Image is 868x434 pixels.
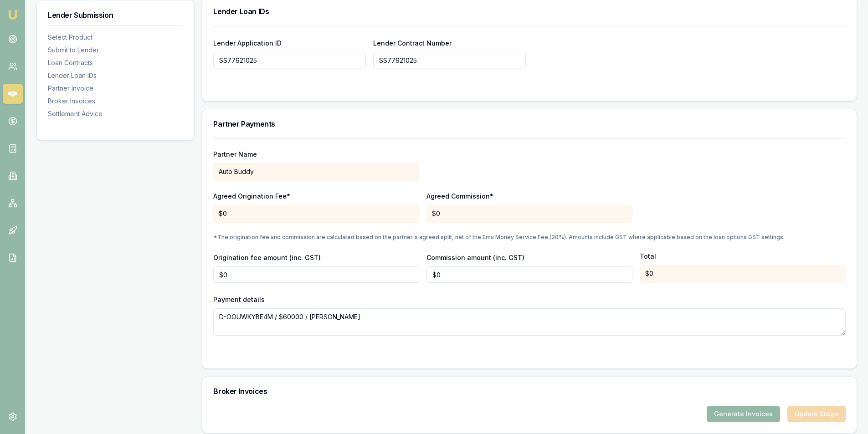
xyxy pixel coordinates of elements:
[426,254,524,261] label: Commission amount (inc. GST)
[7,9,18,20] img: emu-icon-u.png
[640,252,846,261] p: Total
[48,84,183,93] div: Partner Invoice
[213,39,282,47] label: Lender Application ID
[426,204,632,223] div: $0
[48,71,183,80] div: Lender Loan IDs
[213,254,321,261] label: Origination fee amount (inc. GST)
[213,234,846,241] p: *The origination fee and commission are calculated based on the partner's agreed split, net of th...
[213,192,419,201] p: Agreed Origination Fee*
[48,11,183,19] h3: Lender Submission
[213,163,419,181] div: Auto Buddy
[213,204,419,223] div: $0
[48,46,183,55] div: Submit to Lender
[213,8,846,15] h3: Lender Loan IDs
[213,308,846,336] textarea: D-OOUWKYBE4M / $60000 / [PERSON_NAME]
[213,150,419,159] p: Partner Name
[426,192,632,201] p: Agreed Commission*
[48,97,183,106] div: Broker Invoices
[426,266,632,283] input: $
[707,406,780,422] button: Generate Invoices
[48,109,183,118] div: Settlement Advice
[48,58,183,67] div: Loan Contracts
[640,265,846,283] div: $0
[213,296,265,303] label: Payment details
[48,33,183,42] div: Select Product
[373,39,452,47] label: Lender Contract Number
[213,120,846,128] h3: Partner Payments
[213,388,846,395] h3: Broker Invoices
[213,266,419,283] input: $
